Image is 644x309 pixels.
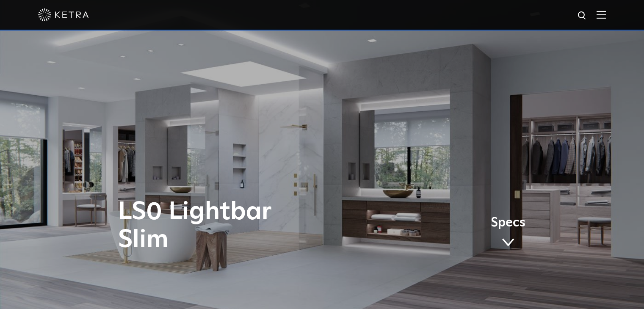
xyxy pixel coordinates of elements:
img: Hamburger%20Nav.svg [597,11,606,19]
span: Specs [491,217,525,229]
img: ketra-logo-2019-white [38,8,89,21]
a: Specs [491,217,525,250]
img: search icon [577,11,588,21]
h1: LS0 Lightbar Slim [118,198,357,254]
